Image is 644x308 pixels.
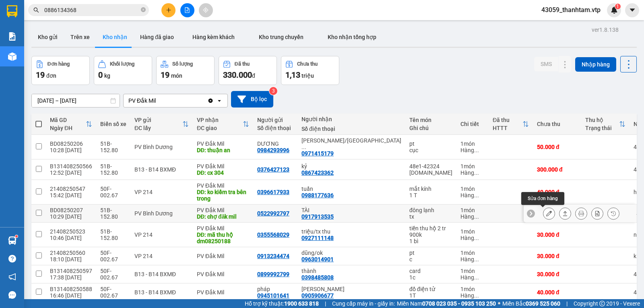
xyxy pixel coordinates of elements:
button: SMS [534,57,558,71]
div: ĐC lấy [134,125,182,131]
div: 51B-152.80 [100,163,126,176]
div: 51B-152.80 [100,228,126,241]
div: Số điện thoại [301,126,401,132]
div: ĐC giao [197,125,243,131]
div: DĐ: thuận an [197,147,249,153]
div: 1 bì [409,238,452,244]
span: Nơi gửi: [8,56,17,68]
div: DĐ: mã thu hộ dm08250188 [197,232,249,244]
div: cục [409,147,452,153]
div: Mã GD [50,117,86,123]
th: Toggle SortBy [46,114,96,135]
span: 19 [36,70,45,80]
span: 08:39:07 [DATE] [76,36,114,42]
span: notification [8,273,16,281]
div: thành [301,268,401,274]
div: 1 món [460,228,485,235]
div: 1 món [460,163,485,170]
div: VP gửi [134,117,182,123]
span: Miền Nam [397,299,496,308]
div: Sửa đơn hàng [543,207,555,219]
div: Hàng thông thường [460,192,485,198]
div: 48e1-42324 [409,163,452,170]
div: 10:29 [DATE] [50,213,92,220]
span: kg [104,72,110,79]
div: 1T [409,292,452,299]
button: Trên xe [64,27,96,47]
div: 0376427123 [257,166,289,173]
div: VP nhận [197,117,243,123]
div: Thu hộ [585,117,619,123]
button: Hàng đã giao [134,27,180,47]
div: 18:10 [DATE] [50,256,92,263]
div: Đơn hàng [47,61,70,67]
span: Kho nhận tổng hợp [328,34,376,40]
div: DƯƠNG [257,141,293,147]
div: 50.000 đ [537,144,577,150]
div: 1 món [460,268,485,274]
span: file-add [184,7,190,13]
div: Ghi chú [409,125,452,131]
div: 0971415179 [301,150,334,157]
span: Hàng kèm khách [192,34,235,40]
span: copyright [599,301,605,306]
div: 50F-002.67 [100,268,126,281]
div: 1 món [460,186,485,192]
span: | [325,299,326,308]
span: | [566,299,568,308]
button: Nhập hàng [575,57,616,72]
div: 0963014901 [301,256,334,263]
div: Đã thu [493,117,522,123]
div: 21408250547 [50,186,92,192]
span: close-circle [141,7,146,12]
svg: open [216,97,223,104]
div: tx [409,213,452,220]
div: 0927111148 [301,235,334,241]
img: icon-new-feature [611,6,618,14]
button: file-add [180,3,194,17]
span: 0 [98,70,103,80]
div: 1 món [460,141,485,147]
div: Tên món [409,117,452,123]
div: 0355568029 [257,232,289,238]
sup: 3 [269,87,277,95]
div: Trạng thái [585,125,619,131]
div: VP 214 [134,253,189,259]
div: 17:38 [DATE] [50,274,92,281]
img: warehouse-icon [8,52,17,61]
input: Selected PV Đắk Mil. [157,97,157,105]
span: ... [474,235,479,241]
div: PV Đắk Mil [197,289,249,296]
span: plus [166,7,171,13]
div: Hàng thông thường [460,170,485,176]
div: B131408250588 [50,286,92,292]
span: Kho trung chuyển [259,34,303,40]
div: PV Bình Dương [134,144,189,150]
span: ... [474,256,479,263]
div: 50F-002.67 [100,186,126,198]
span: đ [252,72,255,79]
div: 16:46 [DATE] [50,292,92,299]
div: PV Đắk Mil [128,97,156,105]
div: TÀI [301,207,401,213]
sup: 1 [615,4,621,9]
span: 1 [616,4,619,9]
div: VP 214 [134,232,189,238]
div: 40.000 đ [537,289,577,296]
div: BD08250207 [50,207,92,213]
span: đơn [46,72,56,79]
div: VP 214 [134,189,189,195]
div: 0945101641 [257,292,289,299]
div: dũng/ok [301,250,401,256]
div: Giao hàng [559,207,571,219]
span: ... [474,292,479,299]
span: ... [301,144,306,150]
div: 300.000 đ [537,166,577,173]
div: PV Đắk Mil [197,207,249,213]
div: xe.cv.ck [409,170,452,176]
div: 0984293996 [257,147,289,153]
div: PV Đắk Mil [197,141,249,147]
div: Chưa thu [297,61,318,67]
div: Người nhận [301,116,401,122]
div: 21408250560 [50,250,92,256]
